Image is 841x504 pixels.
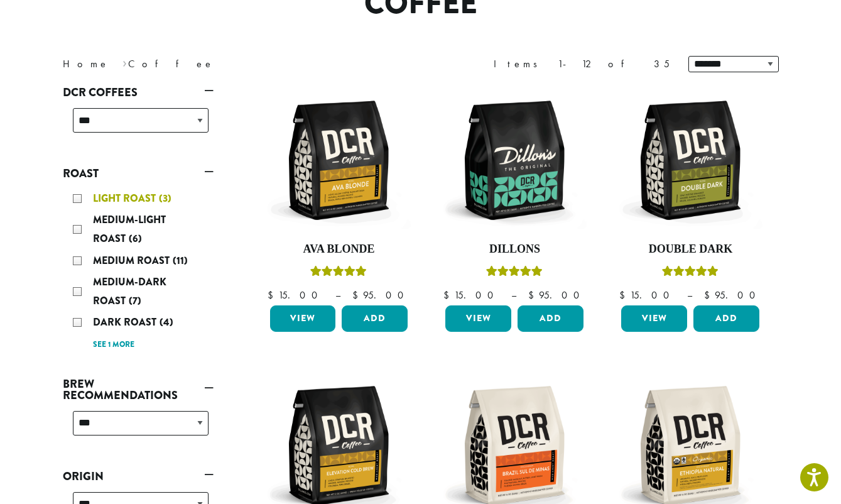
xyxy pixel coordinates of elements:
a: See 1 more [93,339,134,351]
img: DCR-12oz-Ava-Blonde-Stock-scaled.png [266,88,411,233]
div: Brew Recommendations [63,406,214,451]
span: (3) [159,191,171,205]
div: Roast [63,184,214,358]
h4: Ava Blonde [267,243,411,256]
img: DCR-12oz-Dillons-Stock-scaled.png [442,88,587,233]
span: $ [704,288,715,302]
span: – [511,288,516,302]
div: Rated 5.00 out of 5 [310,264,367,283]
button: Add [693,305,759,332]
span: $ [443,288,454,302]
button: Add [342,305,408,332]
button: Add [518,305,583,332]
span: (4) [160,315,173,329]
span: $ [268,288,278,302]
span: Medium-Light Roast [93,212,166,246]
a: View [445,305,511,332]
bdi: 95.00 [352,288,410,302]
nav: Breadcrumb [63,57,402,72]
span: $ [528,288,539,302]
span: (6) [129,231,142,246]
div: Rated 4.50 out of 5 [662,264,719,283]
a: Brew Recommendations [63,373,214,406]
span: $ [352,288,363,302]
span: › [122,52,127,72]
bdi: 95.00 [704,288,761,302]
a: Double DarkRated 4.50 out of 5 [618,88,762,300]
span: Medium Roast [93,253,173,268]
div: Items 1-12 of 35 [494,57,670,72]
a: View [621,305,687,332]
a: DCR Coffees [63,82,214,103]
span: (11) [173,253,188,268]
div: DCR Coffees [63,103,214,148]
span: (7) [129,293,141,308]
span: Light Roast [93,191,159,205]
div: Rated 5.00 out of 5 [486,264,543,283]
a: Home [63,57,109,70]
h4: Dillons [442,243,587,256]
a: Origin [63,466,214,487]
h4: Double Dark [618,243,762,256]
span: – [335,288,340,302]
bdi: 15.00 [443,288,499,302]
a: View [270,305,336,332]
a: DillonsRated 5.00 out of 5 [442,88,587,300]
span: Dark Roast [93,315,160,329]
bdi: 15.00 [619,288,675,302]
img: DCR-12oz-Double-Dark-Stock-scaled.png [618,88,762,233]
a: Ava BlondeRated 5.00 out of 5 [267,88,411,300]
span: Medium-Dark Roast [93,275,166,308]
bdi: 95.00 [528,288,585,302]
bdi: 15.00 [268,288,323,302]
a: Roast [63,163,214,184]
span: $ [619,288,630,302]
span: – [687,288,692,302]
